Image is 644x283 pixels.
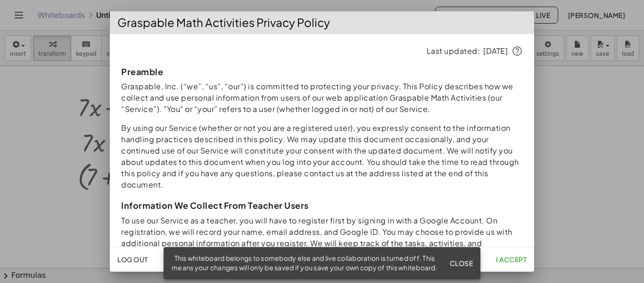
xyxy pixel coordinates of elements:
[114,251,152,268] button: Log Out
[171,254,438,273] div: This whiteboard belongs to somebody else and live collaboration is turned off. This means your ch...
[121,66,523,77] h3: Preamble
[121,200,523,211] h3: Information We Collect From Teacher Users
[110,11,534,34] div: Graspable Math Activities Privacy Policy
[496,255,527,264] span: I accept
[446,255,477,272] button: Close
[492,251,530,268] button: I accept
[121,45,523,57] p: Last updated: [DATE]
[121,81,523,115] p: Graspable, Inc. (“we”, “us”, “our”) is committed to protecting your privacy. This Policy describe...
[449,259,473,267] span: Close
[117,255,148,264] span: Log Out
[121,122,523,190] p: By using our Service (whether or not you are a registered user), you expressly consent to the inf...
